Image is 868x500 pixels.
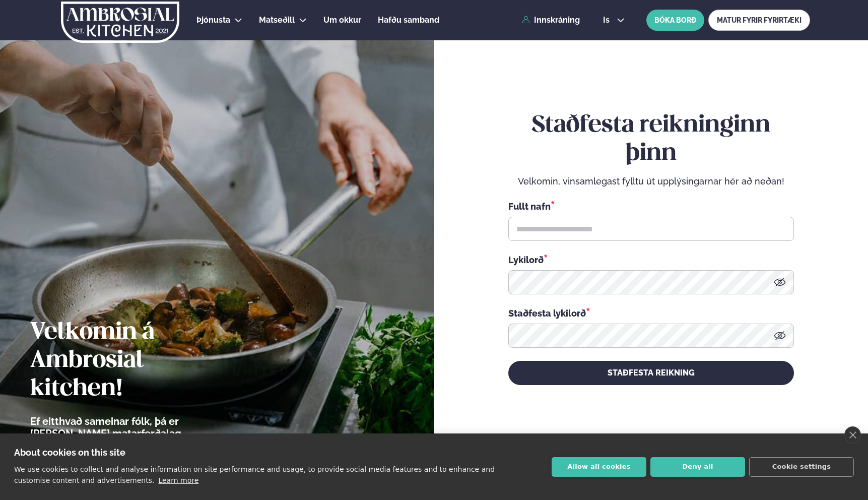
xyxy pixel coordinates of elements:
[378,14,439,26] a: Hafðu samband
[30,415,239,440] p: Ef eitthvað sameinar fólk, þá er [PERSON_NAME] matarferðalag.
[259,14,295,26] a: Matseðill
[508,175,794,187] p: Velkomin, vinsamlegast fylltu út upplýsingarnar hér að neðan!
[323,14,361,26] a: Um okkur
[646,10,704,31] button: BÓKA BORÐ
[708,10,810,31] a: MATUR FYRIR FYRIRTÆKI
[14,465,495,484] p: We use cookies to collect and analyse information on site performance and usage, to provide socia...
[196,15,230,25] span: Þjónusta
[603,16,613,24] span: is
[196,14,230,26] a: Þjónusta
[508,361,794,385] button: STAÐFESTA REIKNING
[323,15,361,25] span: Um okkur
[595,16,633,24] button: is
[522,16,580,25] a: Innskráning
[844,426,861,444] a: close
[508,200,794,213] div: Fullt nafn
[749,457,854,477] button: Cookie settings
[508,111,794,168] h2: Staðfesta reikninginn þinn
[158,476,198,484] a: Learn more
[378,15,439,25] span: Hafðu samband
[259,15,295,25] span: Matseðill
[552,457,646,477] button: Allow all cookies
[508,306,794,320] div: Staðfesta lykilorð
[14,447,125,458] strong: About cookies on this site
[508,253,794,266] div: Lykilorð
[30,319,239,403] h2: Velkomin á Ambrosial kitchen!
[60,2,180,43] img: logo
[650,457,745,477] button: Deny all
